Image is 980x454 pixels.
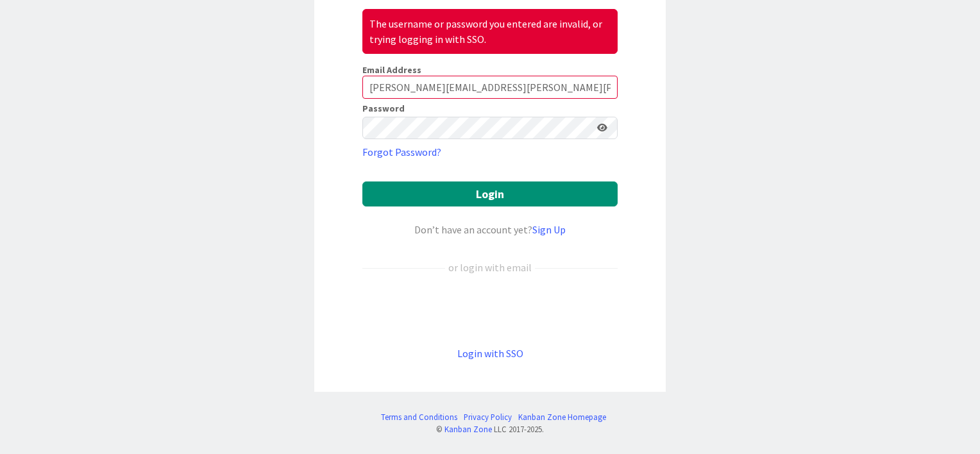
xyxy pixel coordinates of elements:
div: or login with email [445,260,535,275]
a: Privacy Policy [464,411,512,423]
a: Kanban Zone [444,424,492,434]
div: © LLC 2017- 2025 . [375,423,606,435]
button: Login [362,181,618,206]
div: Don’t have an account yet? [362,222,618,237]
a: Login with SSO [457,347,523,360]
a: Forgot Password? [362,144,441,160]
a: Terms and Conditions [381,411,457,423]
a: Sign Up [532,223,566,236]
a: Kanban Zone Homepage [518,411,606,423]
label: Email Address [362,64,421,76]
iframe: Sign in with Google Button [356,296,624,324]
label: Password [362,104,405,113]
div: The username or password you entered are invalid, or trying logging in with SSO. [362,9,618,54]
